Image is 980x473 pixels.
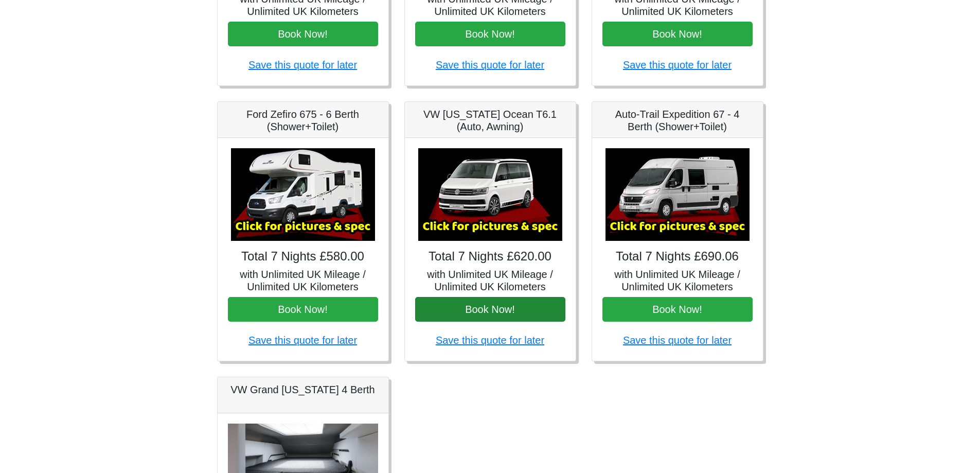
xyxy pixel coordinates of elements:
[602,297,753,322] button: Book Now!
[418,148,562,241] img: VW California Ocean T6.1 (Auto, Awning)
[228,22,378,46] button: Book Now!
[248,335,357,346] a: Save this quote for later
[228,268,378,293] h5: with Unlimited UK Mileage / Unlimited UK Kilometers
[248,59,357,71] a: Save this quote for later
[623,59,732,71] a: Save this quote for later
[605,148,750,241] img: Auto-Trail Expedition 67 - 4 Berth (Shower+Toilet)
[436,335,544,346] a: Save this quote for later
[602,22,753,46] button: Book Now!
[602,268,753,293] h5: with Unlimited UK Mileage / Unlimited UK Kilometers
[415,268,565,293] h5: with Unlimited UK Mileage / Unlimited UK Kilometers
[436,59,544,71] a: Save this quote for later
[228,249,378,264] h4: Total 7 Nights £580.00
[415,297,565,322] button: Book Now!
[231,148,375,241] img: Ford Zefiro 675 - 6 Berth (Shower+Toilet)
[415,249,565,264] h4: Total 7 Nights £620.00
[602,108,753,133] h5: Auto-Trail Expedition 67 - 4 Berth (Shower+Toilet)
[228,383,378,396] h5: VW Grand [US_STATE] 4 Berth
[623,335,732,346] a: Save this quote for later
[228,108,378,133] h5: Ford Zefiro 675 - 6 Berth (Shower+Toilet)
[415,22,565,46] button: Book Now!
[228,297,378,322] button: Book Now!
[602,249,753,264] h4: Total 7 Nights £690.06
[415,108,565,133] h5: VW [US_STATE] Ocean T6.1 (Auto, Awning)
